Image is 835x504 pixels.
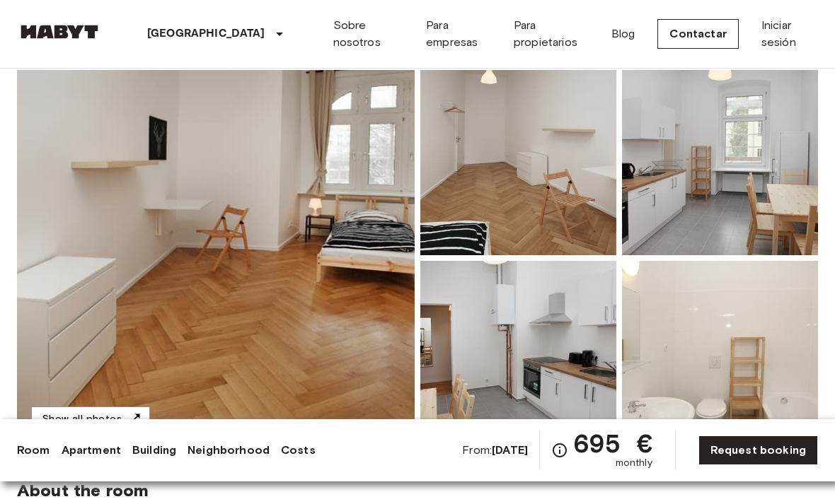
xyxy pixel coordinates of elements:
span: About the room [17,480,818,501]
a: Building [132,442,176,459]
a: Para empresas [426,17,491,51]
span: From: [462,443,528,458]
span: monthly [616,456,652,470]
a: Iniciar sesión [761,17,818,51]
img: Picture of unit DE-01-246-02M [622,70,818,255]
img: Marketing picture of unit DE-01-246-02M [17,70,415,446]
img: Habyt [17,25,102,39]
a: Neighborhood [188,442,270,459]
b: [DATE] [492,443,528,457]
a: Contactar [657,19,738,49]
a: Blog [611,25,635,42]
span: 695 € [574,430,652,456]
a: Apartment [62,442,121,459]
img: Picture of unit DE-01-246-02M [420,70,616,255]
p: [GEOGRAPHIC_DATA] [147,25,265,42]
a: Costs [281,442,316,459]
a: Para propietarios [514,17,589,51]
button: Show all photos [31,406,150,433]
a: Sobre nosotros [333,17,404,51]
a: Request booking [698,435,818,465]
a: Room [17,442,50,459]
img: Picture of unit DE-01-246-02M [622,261,818,446]
img: Picture of unit DE-01-246-02M [420,261,616,446]
svg: Check cost overview for full price breakdown. Please note that discounts apply to new joiners onl... [551,442,568,459]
